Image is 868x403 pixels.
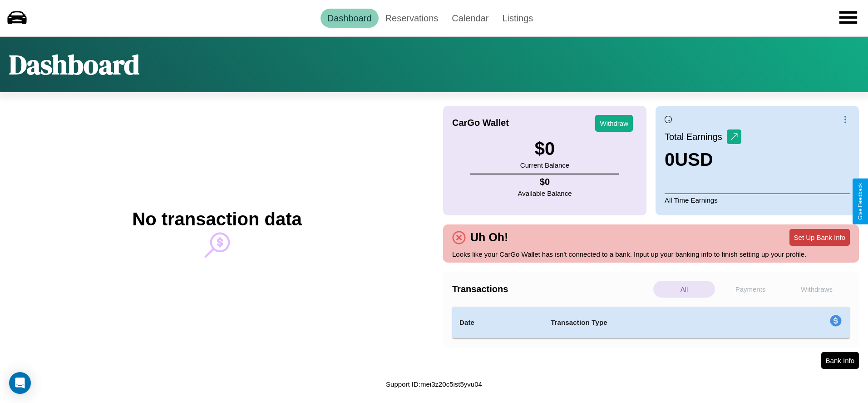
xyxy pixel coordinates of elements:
[665,129,727,145] p: Total Earnings
[520,139,569,159] h3: $ 0
[595,115,633,132] button: Withdraw
[653,281,715,298] p: All
[452,284,651,294] h4: Transactions
[857,183,863,220] div: Give Feedback
[665,194,850,206] p: All Time Earnings
[386,378,482,390] p: Support ID: mei3z20c5ist5yvu04
[821,352,859,369] button: Bank Info
[9,372,31,394] div: Open Intercom Messenger
[452,307,850,338] table: simple table
[551,317,756,328] h4: Transaction Type
[452,248,850,260] p: Looks like your CarGo Wallet has isn't connected to a bank. Input up your banking info to finish ...
[518,177,572,187] h4: $ 0
[786,281,848,298] p: Withdraws
[495,9,540,28] a: Listings
[445,9,495,28] a: Calendar
[789,229,850,246] button: Set Up Bank Info
[520,159,569,171] p: Current Balance
[518,187,572,199] p: Available Balance
[321,9,379,28] a: Dashboard
[665,149,741,170] h3: 0 USD
[466,231,513,244] h4: Uh Oh!
[459,317,536,328] h4: Date
[452,118,509,128] h4: CarGo Wallet
[379,9,445,28] a: Reservations
[132,209,301,229] h2: No transaction data
[720,281,781,298] p: Payments
[9,46,139,83] h1: Dashboard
